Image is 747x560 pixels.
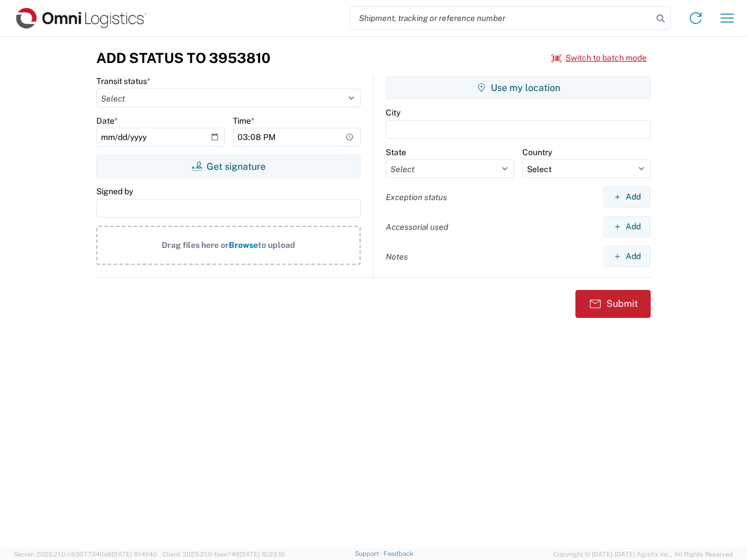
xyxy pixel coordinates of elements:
[96,186,133,197] label: Signed by
[386,76,651,99] button: Use my location
[350,7,652,29] input: Shipment, tracking or reference number
[386,222,448,232] label: Accessorial used
[258,240,295,250] span: to upload
[553,549,733,559] span: Copyright © [DATE]-[DATE] Agistix Inc., All Rights Reserved
[386,251,408,262] label: Notes
[96,76,151,86] label: Transit status
[603,216,651,237] button: Add
[96,155,361,178] button: Get signature
[603,246,651,267] button: Add
[162,551,285,558] span: Client: 2025.21.0-faee749
[386,147,406,157] label: State
[229,240,258,250] span: Browse
[111,551,157,558] span: [DATE] 10:41:40
[233,116,254,126] label: Time
[14,551,157,558] span: Server: 2025.21.0-c63077040a8
[522,147,552,157] label: Country
[355,550,384,557] a: Support
[386,192,447,202] label: Exception status
[96,50,270,66] h3: Add Status to 3953810
[603,186,651,208] button: Add
[239,551,285,558] span: [DATE] 10:25:10
[386,107,400,118] label: City
[575,290,651,318] button: Submit
[96,116,118,126] label: Date
[383,550,413,557] a: Feedback
[162,240,229,250] span: Drag files here or
[551,48,647,68] button: Switch to batch mode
